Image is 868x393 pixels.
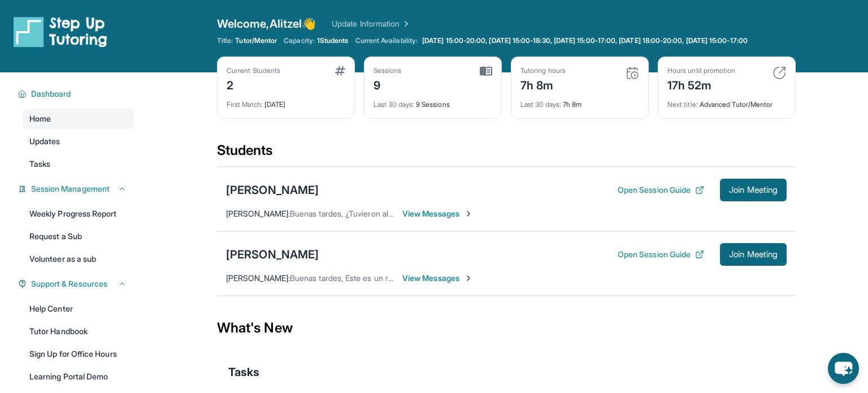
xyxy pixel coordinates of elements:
[226,182,319,198] div: [PERSON_NAME]
[228,364,259,380] span: Tasks
[23,344,133,364] a: Sign Up for Office Hours
[29,113,51,124] span: Home
[374,66,402,75] div: Sessions
[284,36,315,45] span: Capacity:
[618,249,704,260] button: Open Session Guide
[667,93,786,109] div: Advanced Tutor/Mentor
[402,273,473,284] span: View Messages
[374,100,414,109] span: Last 30 days :
[729,251,778,258] span: Join Meeting
[27,278,127,290] button: Support & Resources
[335,66,345,75] img: card
[23,299,133,319] a: Help Center
[332,18,411,29] a: Update Information
[227,66,280,75] div: Current Students
[729,187,778,193] span: Join Meeting
[23,249,133,269] a: Volunteer as a sub
[520,66,566,75] div: Tutoring hours
[374,93,492,109] div: 9 Sessions
[23,226,133,247] a: Request a Sub
[227,75,280,93] div: 2
[618,184,704,196] button: Open Session Guide
[520,75,566,93] div: 7h 8m
[317,36,349,45] span: 1 Students
[23,131,133,152] a: Updates
[29,158,50,170] span: Tasks
[420,36,750,45] a: [DATE] 15:00-20:00, [DATE] 15:00-18:30, [DATE] 15:00-17:00, [DATE] 18:00-20:00, [DATE] 15:00-17:00
[464,274,473,283] img: Chevron-Right
[217,141,796,166] div: Students
[667,66,735,75] div: Hours until promotion
[23,154,133,174] a: Tasks
[422,36,748,45] span: [DATE] 15:00-20:00, [DATE] 15:00-18:30, [DATE] 15:00-17:00, [DATE] 18:00-20:00, [DATE] 15:00-17:00
[720,179,787,201] button: Join Meeting
[23,366,133,387] a: Learning Portal Demo
[31,88,71,100] span: Dashboard
[226,209,290,218] span: [PERSON_NAME] :
[29,136,60,147] span: Updates
[374,75,402,93] div: 9
[828,353,859,384] button: chat-button
[667,100,698,109] span: Next title :
[480,66,492,76] img: card
[400,18,411,29] img: Chevron Right
[217,303,796,353] div: What's New
[227,100,263,109] span: First Match :
[235,36,277,45] span: Tutor/Mentor
[720,243,787,266] button: Join Meeting
[227,93,345,109] div: [DATE]
[226,247,319,262] div: [PERSON_NAME]
[626,66,639,80] img: card
[520,100,561,109] span: Last 30 days :
[290,209,516,218] span: Buenas tardes, ¿Tuvieron alguna dificultad para poder ingresar?
[226,273,290,283] span: [PERSON_NAME] :
[14,16,107,47] img: logo
[31,183,110,195] span: Session Management
[23,204,133,224] a: Weekly Progress Report
[31,278,107,290] span: Support & Resources
[402,208,473,219] span: View Messages
[464,209,473,218] img: Chevron-Right
[772,66,786,80] img: card
[217,16,316,32] span: Welcome, Alitzel 👋
[27,183,127,195] button: Session Management
[520,93,639,109] div: 7h 8m
[217,36,233,45] span: Title:
[27,88,127,100] button: Dashboard
[667,75,735,93] div: 17h 52m
[23,321,133,342] a: Tutor Handbook
[23,109,133,129] a: Home
[355,36,418,45] span: Current Availability:
[290,273,856,283] span: Buenas tardes, Este es un recordatorio de que la sesión de tutoría [PERSON_NAME] se llevará a cab...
